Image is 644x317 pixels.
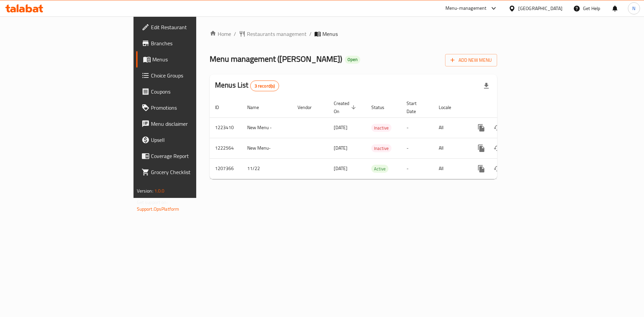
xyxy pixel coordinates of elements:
[445,4,487,12] div: Menu-management
[137,187,153,195] span: Version:
[433,158,468,179] td: All
[334,99,358,115] span: Created On
[239,30,307,38] a: Restaurants management
[309,30,312,38] li: /
[136,19,241,35] a: Edit Restaurant
[473,161,489,177] button: more
[401,138,433,158] td: -
[371,165,388,173] div: Active
[489,161,505,177] button: Change Status
[478,78,494,94] div: Export file
[298,103,320,111] span: Vendor
[433,138,468,158] td: All
[439,103,460,111] span: Locale
[242,138,292,158] td: New Menu-
[247,103,268,111] span: Name
[468,97,543,118] th: Actions
[450,56,492,64] span: Add New Menu
[371,165,388,173] span: Active
[518,5,562,12] div: [GEOGRAPHIC_DATA]
[136,84,241,100] a: Coupons
[251,83,279,89] span: 3 record(s)
[334,164,347,173] span: [DATE]
[136,67,241,84] a: Choice Groups
[242,158,292,179] td: 11/22
[137,205,179,213] a: Support.OpsPlatform
[136,51,241,67] a: Menus
[151,23,236,31] span: Edit Restaurant
[136,132,241,148] a: Upsell
[215,103,228,111] span: ID
[250,81,279,91] div: Total records count
[136,116,241,132] a: Menu disclaimer
[210,97,543,179] table: enhanced table
[151,136,236,144] span: Upsell
[151,104,236,112] span: Promotions
[445,54,497,66] button: Add New Menu
[401,158,433,179] td: -
[242,117,292,138] td: New Menu -
[632,5,635,12] span: N
[371,103,393,111] span: Status
[151,152,236,160] span: Coverage Report
[136,164,241,180] a: Grocery Checklist
[136,148,241,164] a: Coverage Report
[371,124,391,132] span: Inactive
[371,145,391,152] span: Inactive
[334,123,347,132] span: [DATE]
[137,198,168,207] span: Get support on:
[473,140,489,156] button: more
[136,35,241,51] a: Branches
[345,56,360,64] div: Open
[401,117,433,138] td: -
[322,30,338,38] span: Menus
[210,30,497,38] nav: breadcrumb
[433,117,468,138] td: All
[152,55,236,63] span: Menus
[151,71,236,80] span: Choice Groups
[151,120,236,128] span: Menu disclaimer
[215,80,279,91] h2: Menus List
[151,39,236,47] span: Branches
[154,187,165,195] span: 1.0.0
[247,30,307,38] span: Restaurants management
[151,168,236,176] span: Grocery Checklist
[407,99,425,115] span: Start Date
[489,140,505,156] button: Change Status
[473,120,489,136] button: more
[210,51,342,66] span: Menu management ( [PERSON_NAME] )
[334,144,347,152] span: [DATE]
[345,57,360,62] span: Open
[136,100,241,116] a: Promotions
[151,88,236,96] span: Coupons
[489,120,505,136] button: Change Status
